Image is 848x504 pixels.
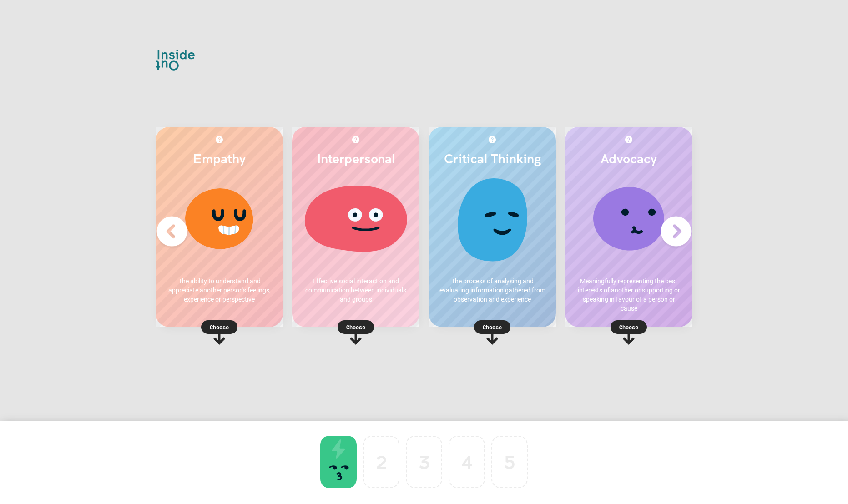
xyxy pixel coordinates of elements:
[301,277,410,304] p: Effective social interaction and communication between individuals and groups
[565,323,692,332] p: Choose
[292,323,419,332] p: Choose
[216,136,223,143] img: More about Empathy
[489,136,496,143] img: More about Critical Thinking
[574,277,683,313] p: Meaningfully representing the best interests of another or supporting or speaking in favour of a ...
[574,151,683,166] h2: Advocacy
[301,151,410,166] h2: Interpersonal
[438,151,547,166] h2: Critical Thinking
[165,151,274,166] h2: Empathy
[625,136,632,143] img: More about Advocacy
[658,213,694,250] img: Next
[156,323,283,332] p: Choose
[154,213,190,250] img: Previous
[352,136,359,143] img: More about Interpersonal
[429,323,556,332] p: Choose
[438,277,547,304] p: The process of analysing and evaluating information gathered from observation and experience
[165,277,274,304] p: The ability to understand and appreciate another person's feelings, experience or perspective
